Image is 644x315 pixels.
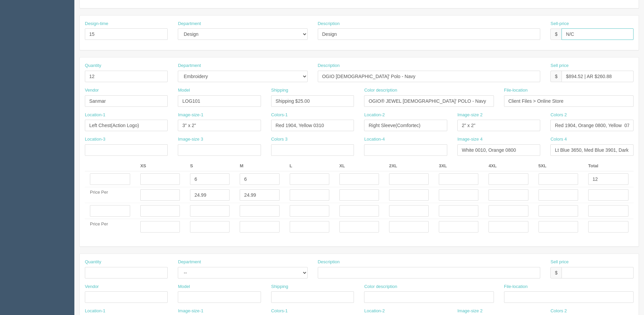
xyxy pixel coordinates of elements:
[550,308,567,314] label: Colors 2
[178,308,203,314] label: Image-size-1
[457,136,482,143] label: Image-size 4
[85,87,99,94] label: Vendor
[285,161,334,171] th: L
[434,161,483,171] th: 3XL
[533,161,583,171] th: 5XL
[504,87,528,94] label: File-location
[85,187,135,203] td: Price Per
[85,112,105,118] label: Location-1
[85,284,99,290] label: Vendor
[364,112,385,118] label: Location-2
[364,308,385,314] label: Location-2
[271,87,288,94] label: Shipping
[457,112,482,118] label: Image-size 2
[384,161,434,171] th: 2XL
[271,308,288,314] label: Colors-1
[85,21,108,27] label: Design-time
[334,161,384,171] th: XL
[364,87,397,94] label: Color description
[178,63,201,69] label: Department
[178,284,190,290] label: Model
[318,259,340,265] label: Description
[318,63,340,69] label: Description
[271,112,288,118] label: Colors-1
[85,219,135,235] td: Price Per
[271,284,288,290] label: Shipping
[483,161,533,171] th: 4XL
[550,112,567,118] label: Colors 2
[85,63,101,69] label: Quantity
[550,71,562,82] div: $
[364,284,397,290] label: Color description
[550,136,567,143] label: Colors 4
[178,259,201,265] label: Department
[318,21,340,27] label: Description
[185,161,235,171] th: S
[135,161,185,171] th: XS
[85,259,101,265] label: Quantity
[235,161,284,171] th: M
[178,87,190,94] label: Model
[178,112,203,118] label: Image-size-1
[504,284,528,290] label: File-location
[178,136,203,143] label: Image-size 3
[550,28,562,40] div: $
[457,308,482,314] label: Image-size 2
[550,63,568,69] label: Sell price
[550,21,569,27] label: Sell-price
[364,136,385,143] label: Location-4
[178,21,201,27] label: Department
[550,267,562,278] div: $
[85,308,105,314] label: Location-1
[583,161,634,171] th: Total
[550,259,568,265] label: Sell price
[85,136,105,143] label: Location-3
[271,136,287,143] label: Colors 3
